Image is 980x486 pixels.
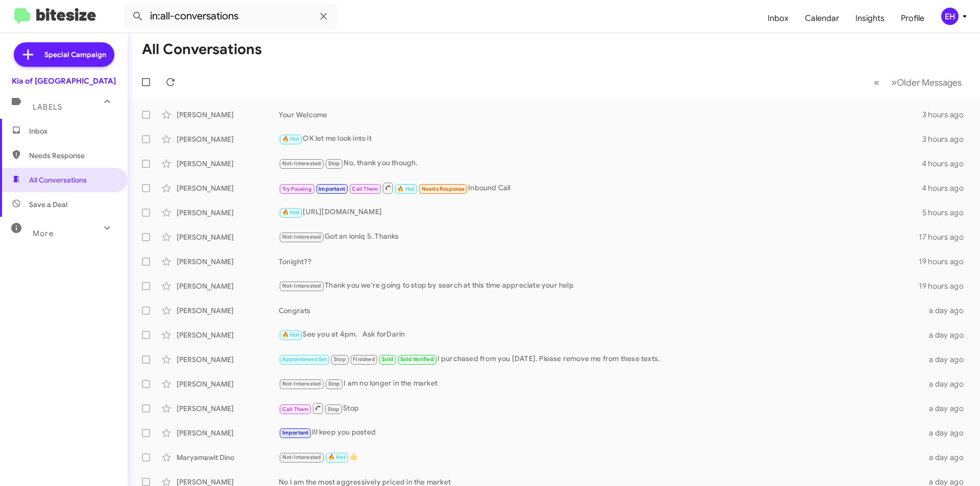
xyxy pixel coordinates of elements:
span: 🔥 Hot [282,331,300,338]
div: 👍 [279,451,923,463]
div: EH [941,8,959,25]
span: 🔥 Hot [282,209,300,216]
span: 🔥 Hot [282,136,300,142]
span: 🔥 Hot [397,186,414,192]
div: [PERSON_NAME] [177,354,279,365]
div: 17 hours ago [919,232,972,242]
div: Kia of [GEOGRAPHIC_DATA] [12,76,116,86]
div: [PERSON_NAME] [177,232,279,242]
div: [PERSON_NAME] [177,208,279,218]
button: EH [933,8,969,25]
span: Labels [33,103,62,112]
span: Needs Response [29,150,116,161]
div: I purchased from you [DATE]. Please remove me from these texts. [279,353,923,365]
div: Congrats [279,305,923,316]
div: Ill keep you posted [279,427,923,439]
div: [PERSON_NAME] [177,305,279,316]
div: a day ago [923,403,972,414]
div: 19 hours ago [919,281,972,291]
div: [PERSON_NAME] [177,110,279,120]
a: Calendar [797,4,847,33]
span: Stop [328,160,340,167]
a: Insights [847,4,893,33]
div: [URL][DOMAIN_NAME] [279,207,922,218]
div: 5 hours ago [922,208,972,218]
div: I am no longer in the market [279,378,923,390]
div: [PERSON_NAME] [177,403,279,414]
span: Inbox [29,126,116,136]
div: 3 hours ago [922,110,972,120]
button: Next [885,72,968,93]
div: a day ago [923,379,972,389]
div: [PERSON_NAME] [177,428,279,438]
div: Inbound Call [279,182,922,194]
div: See you at 4pm. Ask forDarin [279,329,923,341]
span: Not-Interested [282,160,322,167]
div: Got an ioniq 5. Thanks [279,231,919,243]
span: Needs Response [422,186,465,192]
div: a day ago [923,305,972,316]
div: No, thank you though. [279,158,922,169]
div: Your Welcome [279,110,922,120]
div: 3 hours ago [922,134,972,144]
div: [PERSON_NAME] [177,330,279,340]
div: 4 hours ago [922,183,972,193]
div: [PERSON_NAME] [177,281,279,291]
input: Search [124,4,338,29]
div: [PERSON_NAME] [177,183,279,193]
span: More [33,229,54,238]
span: Finished [353,356,375,363]
span: Not-Interested [282,454,322,461]
span: Not-Interested [282,380,322,387]
div: Maryamawit Dino [177,452,279,463]
div: a day ago [923,354,972,365]
span: Important [282,429,309,436]
span: Save a Deal [29,199,67,210]
span: Appointment Set [282,356,327,363]
div: a day ago [923,452,972,463]
h1: All Conversations [142,41,262,58]
span: Call Them [352,186,378,192]
span: 🔥 Hot [328,454,346,461]
span: Older Messages [897,77,962,88]
span: Try Pausing [282,186,312,192]
span: Stop [328,380,340,387]
span: Call Them [282,406,309,413]
span: » [891,76,897,89]
div: 19 hours ago [919,257,972,267]
span: Not-Interested [282,283,322,289]
span: Important [318,186,345,192]
div: Thank you we're going to stop by search at this time appreciate your help [279,280,919,292]
div: a day ago [923,428,972,438]
div: [PERSON_NAME] [177,379,279,389]
span: Special Campaign [44,49,106,60]
a: Profile [893,4,933,33]
span: Not-Interested [282,234,322,240]
span: All Conversations [29,175,87,185]
span: Stop [334,356,346,363]
div: OK let me look into it [279,133,922,145]
a: Special Campaign [14,42,114,67]
div: a day ago [923,330,972,340]
span: « [874,76,879,89]
span: Stop [328,406,340,413]
div: [PERSON_NAME] [177,159,279,169]
div: 4 hours ago [922,159,972,169]
div: [PERSON_NAME] [177,134,279,144]
span: Sold [382,356,394,363]
span: Sold Verified [400,356,434,363]
div: [PERSON_NAME] [177,257,279,267]
nav: Page navigation example [868,72,968,93]
div: Tonight?? [279,257,919,267]
a: Inbox [759,4,797,33]
button: Previous [868,72,886,93]
div: Stop [279,402,923,415]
